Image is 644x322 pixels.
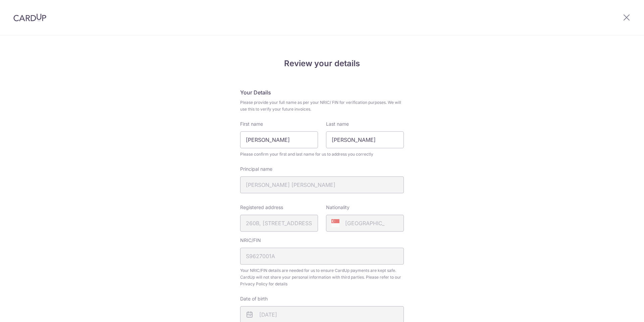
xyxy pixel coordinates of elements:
[240,204,283,211] label: Registered address
[240,121,263,127] label: First name
[240,57,404,70] h4: Review your details
[240,131,318,148] input: First Name
[240,88,404,96] h5: Your Details
[240,237,261,244] label: NRIC/FIN
[240,166,272,172] label: Principal name
[240,151,404,158] span: Please confirm your first and last name for us to address you correctly
[326,121,349,127] label: Last name
[240,295,268,302] label: Date of birth
[240,267,404,287] span: Your NRIC/FIN details are needed for us to ensure CardUp payments are kept safe. CardUp will not ...
[326,131,404,148] input: Last name
[240,99,404,113] span: Please provide your full name as per your NRIC/ FIN for verification purposes. We will use this t...
[326,204,350,211] label: Nationality
[13,13,46,22] img: CardUp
